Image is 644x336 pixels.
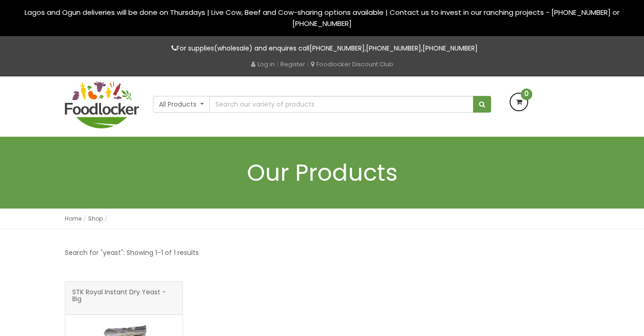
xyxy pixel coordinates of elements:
a: [PHONE_NUMBER] [366,44,421,53]
span: | [307,59,309,69]
input: Search our variety of products [209,96,474,113]
h1: Our Products [65,160,579,185]
a: Home [65,215,82,222]
span: | [277,59,278,69]
img: FoodLocker [65,81,139,128]
a: Register [280,60,305,69]
a: Log in [251,60,275,69]
span: Lagos and Ogun deliveries will be done on Thursdays | Live Cow, Beef and Cow-sharing options avai... [25,7,619,28]
a: [PHONE_NUMBER] [309,44,365,53]
a: [PHONE_NUMBER] [423,44,478,53]
span: 0 [521,89,532,100]
p: For supplies(wholesale) and enquires call , , [65,43,579,54]
p: Search for "yeast": Showing 1–1 of 1 results [65,247,199,258]
span: STK Royal Instant Dry Yeast - Big [72,289,176,307]
a: Foodlocker Discount Club [311,60,393,69]
button: All Products [153,96,210,113]
a: Shop [88,215,103,222]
